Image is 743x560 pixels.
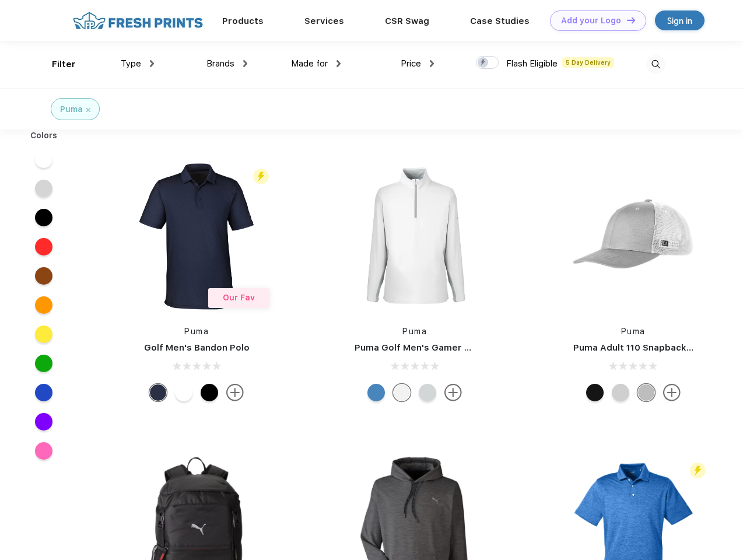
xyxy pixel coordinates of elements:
img: func=resize&h=266 [556,159,711,314]
div: Add your Logo [561,16,621,26]
img: DT [627,17,635,23]
img: func=resize&h=266 [337,159,492,314]
span: Type [121,58,141,69]
div: High Rise [419,384,436,401]
span: Price [401,58,421,69]
a: Puma [402,327,427,336]
img: flash_active_toggle.svg [690,463,706,478]
a: CSR Swag [385,16,429,26]
a: Golf Men's Bandon Polo [144,342,250,353]
img: dropdown.png [150,60,154,67]
div: Puma Black [201,384,218,401]
img: more.svg [226,384,244,401]
img: filter_cancel.svg [86,108,90,112]
div: Quarry Brt Whit [612,384,629,401]
div: Bright White [175,384,192,401]
div: Colors [22,129,66,142]
span: Our Fav [223,293,255,302]
img: func=resize&h=266 [119,159,274,314]
div: Filter [52,58,76,71]
div: Bright Cobalt [367,384,385,401]
div: Quarry with Brt Whit [637,384,655,401]
div: Navy Blazer [149,384,167,401]
span: Made for [291,58,328,69]
div: Bright White [393,384,411,401]
img: dropdown.png [243,60,247,67]
a: Products [222,16,264,26]
span: Brands [206,58,234,69]
div: Sign in [667,14,692,27]
img: dropdown.png [430,60,434,67]
img: more.svg [444,384,462,401]
a: Services [304,16,344,26]
a: Sign in [655,10,705,30]
div: Pma Blk with Pma Blk [586,384,604,401]
a: Puma [184,327,209,336]
img: more.svg [663,384,681,401]
span: Flash Eligible [506,58,558,69]
span: 5 Day Delivery [562,57,614,68]
img: fo%20logo%202.webp [69,10,206,31]
img: dropdown.png [337,60,341,67]
img: flash_active_toggle.svg [253,169,269,184]
a: Puma [621,327,646,336]
img: desktop_search.svg [646,55,665,74]
div: Puma [60,103,83,116]
a: Puma Golf Men's Gamer Golf Quarter-Zip [355,342,539,353]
